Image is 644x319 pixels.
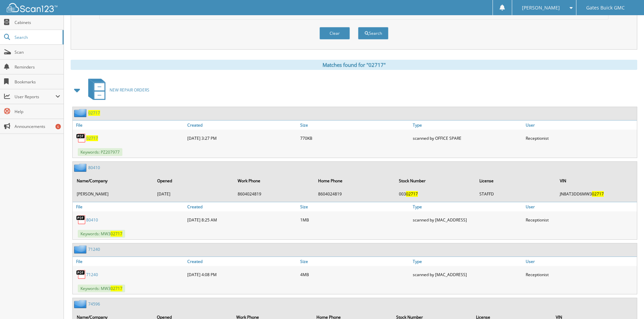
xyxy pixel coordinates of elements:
div: Receptionist [524,213,637,227]
th: Name/Company [73,174,153,188]
span: 02717 [111,231,122,237]
a: NEW REPAIR ORDERS [84,77,149,103]
span: Keywords: PZ207977 [78,148,122,156]
span: Keywords: MW3 [78,230,125,238]
td: STAFFD [476,188,556,200]
span: NEW REPAIR ORDERS [110,87,149,93]
td: 8604024819 [315,188,395,200]
th: Stock Number [396,174,475,188]
a: Type [411,202,524,211]
th: License [476,174,556,188]
div: 1MB [299,213,411,227]
button: Clear [319,27,350,39]
img: folder2.png [74,245,88,254]
div: scanned by [MAC_ADDRESS] [411,268,524,281]
a: Size [299,202,411,211]
a: 02717 [86,135,98,141]
span: Search [15,34,59,40]
div: [DATE] 4:08 PM [186,268,299,281]
th: Opened [154,174,234,188]
a: Created [186,257,299,266]
a: User [524,202,637,211]
div: [DATE] 8:25 AM [186,213,299,227]
a: File [73,121,186,130]
div: scanned by OFFICE SPARE [411,131,524,145]
img: folder2.png [74,300,88,308]
span: Keywords: MW3 [78,285,125,292]
img: PDF.png [76,215,86,225]
td: [DATE] [154,188,234,200]
th: Work Phone [234,174,314,188]
div: Receptionist [524,131,637,145]
a: Size [299,121,411,130]
button: Search [358,27,388,39]
div: 4MB [299,268,411,281]
a: Created [186,202,299,211]
a: 80410 [86,217,98,223]
td: [PERSON_NAME] [73,188,153,200]
span: Scan [15,49,60,55]
td: JN8AT3DD6MW3 [556,188,636,200]
a: File [73,202,186,211]
a: 71240 [88,246,100,252]
iframe: Chat Widget [610,287,644,319]
td: 003 [396,188,475,200]
span: 02717 [111,286,122,291]
span: Reminders [15,64,60,70]
a: User [524,257,637,266]
div: [DATE] 3:27 PM [186,131,299,145]
span: 02717 [406,191,418,197]
img: folder2.png [74,109,88,117]
span: [PERSON_NAME] [522,6,560,10]
a: Size [299,257,411,266]
a: 80410 [88,165,100,170]
a: Type [411,257,524,266]
a: 02717 [88,110,100,116]
th: Home Phone [315,174,395,188]
span: Cabinets [15,20,60,25]
td: 8604024819 [234,188,314,200]
span: Gates Buick GMC [586,6,625,10]
span: Bookmarks [15,79,60,85]
div: Receptionist [524,268,637,281]
img: PDF.png [76,269,86,280]
a: Created [186,121,299,130]
span: Announcements [15,124,60,129]
img: folder2.png [74,163,88,172]
div: 770KB [299,131,411,145]
th: VIN [556,174,636,188]
img: scan123-logo-white.svg [7,3,57,12]
img: PDF.png [76,133,86,143]
a: User [524,121,637,130]
span: Help [15,109,60,114]
a: 74596 [88,301,100,307]
a: 71240 [86,272,98,277]
a: Type [411,121,524,130]
span: User Reports [15,94,55,100]
div: 6 [55,124,61,129]
span: 02717 [592,191,604,197]
div: scanned by [MAC_ADDRESS] [411,213,524,227]
div: Matches found for "02717" [71,60,637,70]
a: File [73,257,186,266]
